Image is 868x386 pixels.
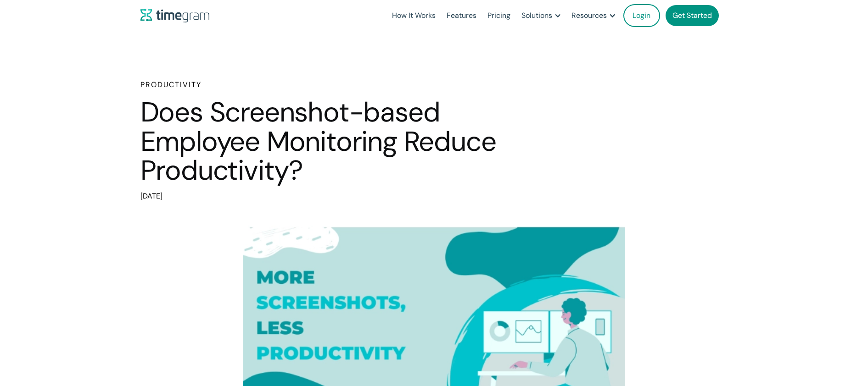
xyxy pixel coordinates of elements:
[140,190,526,203] div: [DATE]
[623,4,660,27] a: Login
[521,9,552,22] div: Solutions
[140,79,526,90] h6: Productivity
[571,9,607,22] div: Resources
[140,98,526,185] h1: Does Screenshot-based Employee Monitoring Reduce Productivity?
[666,5,719,26] a: Get Started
